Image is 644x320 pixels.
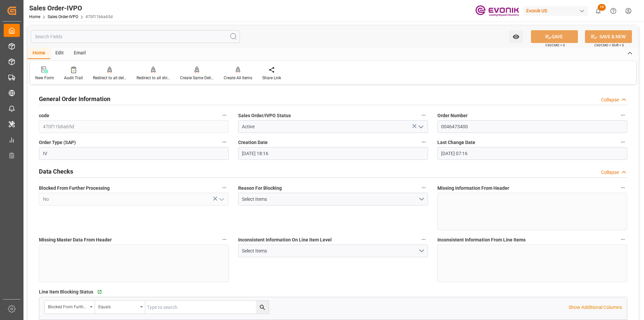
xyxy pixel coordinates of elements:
[29,3,113,13] div: Sales Order-IVPO
[601,169,619,176] div: Collapse
[180,75,214,81] div: Create Same Delivery Date
[35,75,54,81] div: New Form
[69,48,91,59] div: Email
[437,185,509,192] span: Missing Information From Header
[238,193,428,205] button: open menu
[224,75,252,81] div: Create All Items
[64,75,83,81] div: Audit Trail
[415,122,425,132] button: open menu
[591,3,606,18] button: show 19 new notifications
[619,138,627,146] button: Last Change Date
[95,301,145,314] button: open menu
[220,183,229,192] button: Blocked From Further Processing
[437,147,627,160] input: DD.MM.YYYY HH:MM
[619,183,627,192] button: Missing Information From Header
[524,4,591,17] button: Evonik US
[419,235,428,244] button: Inconsistent Information On Line Item Level
[48,14,78,19] a: Sales Order-IVPO
[45,301,95,314] button: open menu
[39,112,49,119] span: code
[220,235,229,244] button: Missing Master Data From Header
[594,43,624,48] span: Ctrl/CMD + Shift + S
[28,48,50,59] div: Home
[50,48,69,59] div: Edit
[242,196,418,203] div: Select Items
[39,288,93,295] span: Line Item Blocking Status
[238,236,332,243] span: Inconsistent Information On Line Item Level
[220,111,229,120] button: code
[39,185,110,192] span: Blocked From Further Processing
[238,112,291,119] span: Sales Order/IVPO Status
[220,138,229,146] button: Order Type (SAP)
[475,5,519,17] img: Evonik-brand-mark-Deep-Purple-RGB.jpeg_1700498283.jpeg
[216,194,226,204] button: open menu
[437,139,475,146] span: Last Change Date
[39,236,112,243] span: Missing Master Data From Header
[238,147,428,160] input: DD.MM.YYYY HH:MM
[531,30,578,43] button: SAVE
[29,14,40,19] a: Home
[598,4,606,11] span: 19
[39,167,73,176] h2: Data Checks
[419,111,428,120] button: Sales Order/IVPO Status
[569,304,622,311] p: Show Additional Columns
[606,3,621,18] button: Help Center
[509,30,523,43] button: open menu
[256,301,269,314] button: search button
[437,112,468,119] span: Order Number
[39,139,76,146] span: Order Type (SAP)
[545,43,565,48] span: Ctrl/CMD + S
[238,139,268,146] span: Creation Date
[238,185,282,192] span: Reason For Blocking
[262,75,281,81] div: Share Link
[238,244,428,257] button: open menu
[31,30,240,43] input: Search Fields
[98,302,138,310] div: Equals
[48,302,88,310] div: Blocked From Further Processing
[601,96,619,103] div: Collapse
[242,247,418,255] div: Select Items
[585,30,632,43] button: SAVE & NEW
[619,111,627,120] button: Order Number
[93,75,126,81] div: Redirect to all deliveries
[619,235,627,244] button: Inconsistent Information From Line Items
[137,75,170,81] div: Redirect to all shipments
[419,183,428,192] button: Reason For Blocking
[437,236,526,243] span: Inconsistent Information From Line Items
[145,301,269,314] input: Type to search
[39,94,110,103] h2: General Order Information
[419,138,428,146] button: Creation Date
[524,6,588,16] div: Evonik US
